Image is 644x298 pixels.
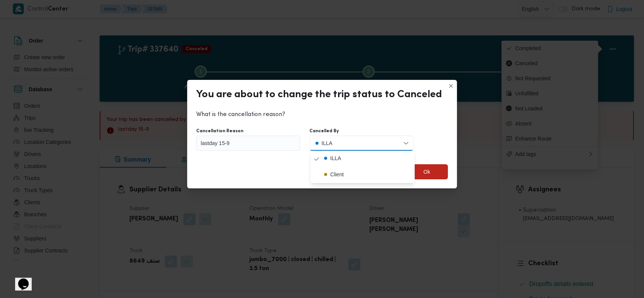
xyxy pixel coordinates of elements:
label: Cancellation Reason [196,128,243,134]
button: Closes this modal window [446,81,455,90]
div: Client [330,170,344,179]
div: ILLA [330,154,341,163]
label: Cancelled By [309,128,339,134]
div: ILLA [321,136,332,151]
button: ILLA [309,136,413,151]
div: You are about to change the trip status to Canceled [196,89,442,101]
span: Ok [423,167,430,176]
button: Ok [406,164,448,179]
iframe: chat widget [8,268,32,290]
p: What is the cancellation reason? [196,110,448,119]
input: Enter cancellation Reason [196,136,300,151]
